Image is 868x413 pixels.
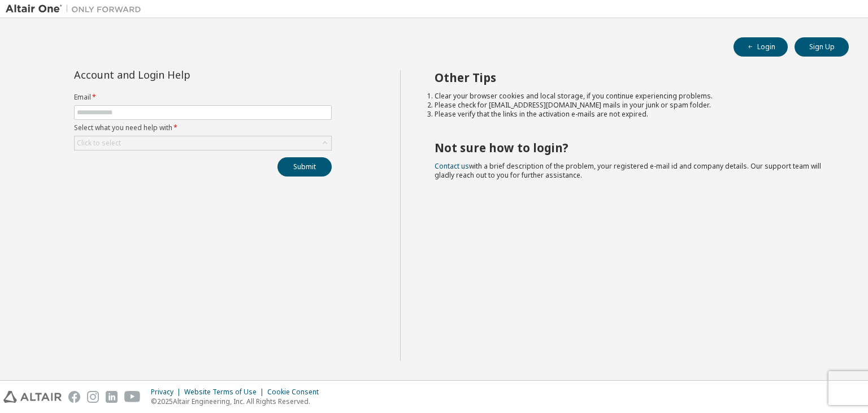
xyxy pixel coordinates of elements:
label: Select what you need help with [74,123,332,132]
img: instagram.svg [87,391,99,403]
div: Click to select [75,136,331,150]
li: Please check for [EMAIL_ADDRESS][DOMAIN_NAME] mails in your junk or spam folder. [435,101,829,110]
p: © 2025 Altair Engineering, Inc. All Rights Reserved. [151,397,325,406]
label: Email [74,93,332,102]
span: with a brief description of the problem, your registered e-mail id and company details. Our suppo... [435,161,821,180]
button: Login [734,37,788,57]
div: Click to select [77,139,121,148]
img: linkedin.svg [106,391,118,403]
button: Sign Up [795,37,849,57]
div: Account and Login Help [74,70,280,79]
img: altair_logo.svg [3,391,62,403]
a: Contact us [435,161,469,171]
h2: Other Tips [435,70,829,85]
li: Clear your browser cookies and local storage, if you continue experiencing problems. [435,92,829,101]
img: youtube.svg [124,391,141,403]
img: facebook.svg [68,391,80,403]
li: Please verify that the links in the activation e-mails are not expired. [435,110,829,119]
img: Altair One [6,3,147,15]
button: Submit [277,157,332,177]
h2: Not sure how to login? [435,140,829,155]
div: Privacy [151,388,184,397]
div: Website Terms of Use [184,388,267,397]
div: Cookie Consent [267,388,325,397]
